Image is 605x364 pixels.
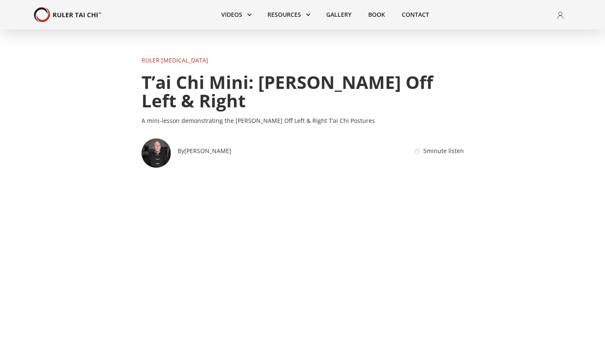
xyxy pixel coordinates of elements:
p: A mini-lesson demonstrating the [PERSON_NAME] Off Left & Right T’ai Chi Postures [141,117,464,125]
a: [PERSON_NAME] [184,147,231,159]
p: Ruler [MEDICAL_DATA] [141,56,464,65]
a: Book [360,5,393,24]
p: 5 [423,147,427,155]
a: Contact [393,5,437,24]
div: Videos [213,5,259,24]
h1: T’ai Chi Mini: [PERSON_NAME] Off Left & Right [141,73,464,110]
iframe: Vimeo embed [141,181,464,362]
a: Gallery [318,5,360,24]
img: Your Brand Name [34,7,101,23]
p: minute listen [427,147,464,155]
div: Resources [259,5,318,24]
p: By [178,147,184,155]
